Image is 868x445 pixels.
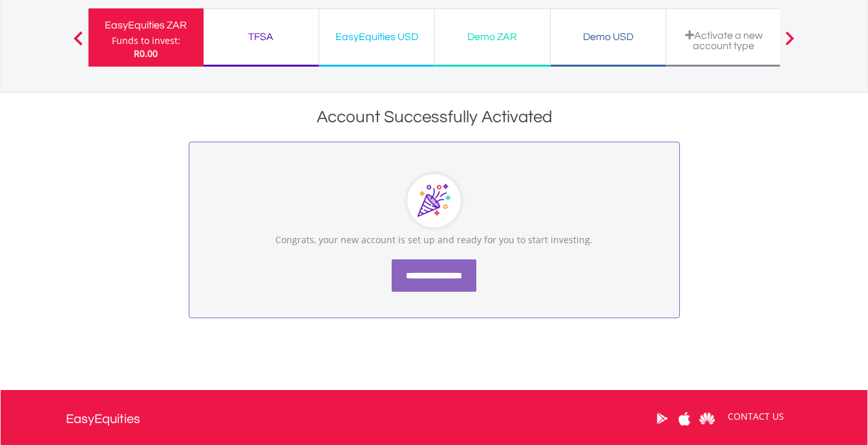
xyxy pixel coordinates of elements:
[674,30,774,51] div: Activate a new account type
[651,398,673,439] a: Google Play
[558,28,658,46] div: Demo USD
[66,105,803,129] div: Account Successfully Activated
[719,398,793,435] a: CONTACT US
[443,28,542,46] div: Demo ZAR
[244,233,624,246] p: Congrats, your new account is set up and ready for you to start investing.
[211,28,311,46] div: TFSA
[134,47,158,60] span: R0.00
[96,16,196,34] div: EasyEquities ZAR
[112,34,180,47] div: Funds to invest:
[401,168,467,233] img: Cards showing screenshots of EasyCrypto
[673,398,696,439] a: Apple
[696,398,719,439] a: Huawei
[327,28,427,46] div: EasyEquities USD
